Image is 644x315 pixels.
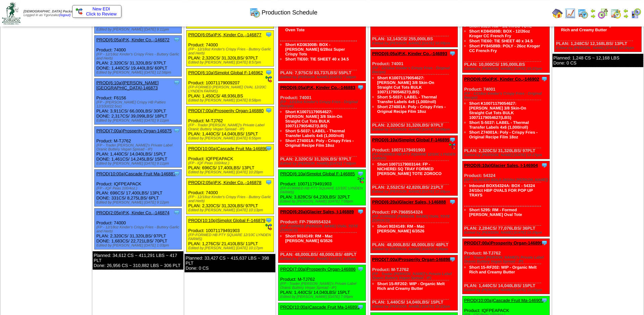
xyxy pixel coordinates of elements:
div: (FP - Trader [PERSON_NAME]'s Private Label Oranic Buttery Vegan Spread - IP) [372,272,458,280]
div: Product: FP-7968554324 PLAN: 48,000LBS / 48,000LBS / 48PLT [370,198,458,253]
img: Tooltip [541,162,548,169]
div: Planned: 33,427 CS ~ 415,637 LBS ~ 398 PLT Done: 0 CS [184,254,275,272]
img: ediSmall.gif [357,177,364,184]
div: Product: 74001 PLAN: 2,320CS / 31,320LBS / 97PLT [462,75,549,159]
div: Product: 10071179009207 PLAN: 1,450CS / 48,936LBS [186,69,274,104]
div: Edited by [PERSON_NAME] [DATE] 8:58pm [188,98,273,102]
div: Product: FP-7968554324 PLAN: 48,000LBS / 48,000LBS / 48PLT [278,208,366,263]
a: PROD(7:00a)Prosperity Organ-146898 [372,257,450,262]
img: Tooltip [357,84,364,91]
a: PROD(6:05a)P.K, Kinder Co.,-146877 [188,32,261,37]
div: (FP - 12/18oz Kinder's Crispy Fries - Buttery Garlic and Herb) [188,195,273,203]
div: (FP - 12/18oz Kinder's Crispy Fries - Original Recipe) [464,92,549,100]
img: Tooltip [265,107,272,114]
a: Short 10071179003144: FP - NICHEREI SQ TRAY FORMED [PERSON_NAME] TOTE ZOROCO [377,162,442,176]
div: Product: 74000 PLAN: 2,320CS / 31,320LBS / 97PLT DONE: 1,440CS / 19,440LBS / 60PLT [95,36,182,77]
a: PROD(10:10p)Simplot Global F-146879 [188,218,265,223]
a: PROD(2:05p)P.K, Kinder Co.,-146878 [188,180,261,185]
div: Edited by [PERSON_NAME] [DATE] 10:20pm [188,170,273,174]
a: PROD(6:05a)P.K, Kinder Co.,-146893 [372,51,447,56]
img: Tooltip [265,31,272,38]
img: Tooltip [357,208,364,215]
div: Edited by [PERSON_NAME] [DATE] 8:57pm [188,60,273,64]
div: Product: 10071179491903 PLAN: 3,828CS / 64,230LBS / 32PLT [278,170,366,206]
a: Short S-5037: LABEL - Thermal Transfer Labels 4x6 (1,000/roll) [469,120,529,130]
img: Tooltip [173,127,180,134]
a: PROD(6:05a)P.K, Kinder Co.,-146872 [96,37,169,42]
img: Tooltip [173,170,180,177]
div: Edited by [PERSON_NAME] [DATE] 10:29pm [464,231,549,235]
span: Logged in as Ygonzalez [23,10,79,17]
img: Tooltip [449,50,456,57]
div: Edited by [PERSON_NAME] [DATE] 10:13pm [188,208,273,212]
img: calendarcustomer.gif [631,8,641,19]
div: Edited by [PERSON_NAME] [DATE] 10:27pm [464,153,549,157]
a: Short K10071179054627: [PERSON_NAME] 3/8 Skin-On Straight Cut Tots BULK 10071179054627(LBS) [469,101,526,120]
a: PROD(6:10a)Simplot Global F-146885 [280,171,355,176]
a: Short PY84589B: POLY - 26oz Kroger CC French Fry [469,44,540,53]
a: Short TIE60: TIE SHEET 40 x 34.5 [285,57,348,61]
div: (FP - Trader [PERSON_NAME]'s Private Label Oranic Buttery Vegan Spread - IP) [464,256,549,264]
img: line_graph.gif [565,8,576,19]
div: Edited by [PERSON_NAME] [DATE] 10:17pm [188,246,273,250]
a: New EDI Click to Review [76,6,118,16]
div: Edited by [PERSON_NAME] [DATE] 10:22pm [372,305,458,309]
a: Short 15-RF202: WIP - Organic Melt Rich and Creamy Butter [377,281,445,291]
img: Tooltip [173,209,180,216]
a: Short S-5037: LABEL - Thermal Transfer Labels 4x6 (1,000/roll) [285,129,345,138]
a: PROD(7:00a)Prosperity Organ-146899 [464,240,542,245]
img: calendarinout.gif [610,8,621,19]
a: Short 9024149: RM - Mac [PERSON_NAME] 6/3526 [377,224,425,233]
a: PROD(6:10a)Simplot Global F-146962 [188,70,263,75]
div: Edited by [PERSON_NAME] [DATE] 7:08pm [280,75,365,79]
div: Product: 74000 PLAN: 2,320CS / 31,320LBS / 97PLT DONE: 1,683CS / 22,721LBS / 70PLT [95,209,182,250]
a: PROD(6:10a)Simplot Global F-146895 [372,137,449,142]
a: Short Z74001A: Poly - Crispy Fries - Original Recipe Film 18oz [377,104,446,114]
a: PROD(6:05a)P.K, Kinder Co.,-146883 [280,85,355,90]
a: PROD(6:10a)Glacier Sales, I-146904 [464,163,538,168]
a: Short K10071179054627: [PERSON_NAME] 3/8 Skin-On Straight Cut Tots BULK 10071179054627(LBS) [285,109,342,128]
div: (FP-FORMED HB PTY SQUARE 12/10C LYNDEN FARMS) [188,233,273,241]
a: (logout) [59,13,71,17]
div: Product: IQFPEAPACK PLAN: 696CS / 17,400LBS / 13PLT DONE: 331CS / 8,275LBS / 6PLT [95,170,182,207]
img: ediSmall.gif [449,143,456,150]
img: calendarprod.gif [250,7,260,18]
div: Product: 10071179491903 PLAN: 1,276CS / 21,410LBS / 11PLT [186,216,274,252]
div: Product: M-TJ762 PLAN: 1,440CS / 14,040LBS / 15PLT [186,106,274,142]
div: (FP - 12/18oz Kinder's Crispy Fries - Original Recipe) [372,66,458,74]
a: PROD(10:00a)Cascade Fruit Ma-146905 [464,298,543,303]
span: Production Schedule [262,9,317,16]
img: ediSmall.gif [265,224,272,230]
div: (FP - IQF Peas 100/4oz.) [96,186,181,190]
img: Tooltip [357,304,364,310]
img: Tooltip [449,256,456,263]
a: PROD(6:10a)[PERSON_NAME][GEOGRAPHIC_DATA]-146873 [96,80,159,90]
div: Edited by [PERSON_NAME] [DATE] 10:24pm [556,46,641,50]
div: Edited by [PERSON_NAME] [DATE] 9:11pm [96,28,181,32]
div: (FP - IQF Peas 100/4oz.) [188,161,273,165]
img: Tooltip [541,76,548,82]
div: (FP - GLACIER GOLD 24/10ct [PERSON_NAME]) [464,178,549,182]
img: Tooltip [173,79,180,86]
img: Tooltip [357,266,364,272]
a: PROD(10:00a)Cascade Fruit Ma-146890 [188,146,267,151]
div: Product: M-TJ762 PLAN: 1,440CS / 14,040LBS / 15PLT [278,265,366,301]
div: Product: 74001 PLAN: 2,320CS / 31,320LBS / 97PLT [278,83,366,168]
div: Product: 74000 PLAN: 2,320CS / 31,320LBS / 97PLT [186,31,274,66]
a: PROD(6:20a)Glacier Sales, I-146888 [372,199,446,205]
div: Edited by [PERSON_NAME] [DATE] 7:08pm [280,162,365,166]
div: Edited by [PERSON_NAME] [DATE] 12:56pm [96,71,181,75]
img: calendarprod.gif [578,8,588,19]
img: arrowleft.gif [623,8,629,13]
div: (FP - Trader [PERSON_NAME]'s Private Label Oranic Buttery Vegan Spread - IP) [188,123,273,131]
a: PROD(7:00a)Prosperity Organ-146875 [96,128,172,133]
a: PROD(7:00a)Prosperity Organ-146880 [188,108,264,113]
img: Tooltip [265,217,272,224]
div: (FP - 12/18oz Kinder's Crispy Fries - Buttery Garlic and Herb) [96,225,181,233]
a: PROD(7:00a)Prosperity Organ-146886 [280,267,356,272]
a: Short TIE60: TIE SHEET 40 x 34.5 [469,39,533,43]
div: Edited by [PERSON_NAME] [DATE] 10:08pm [372,41,458,45]
span: New EDI [93,6,110,11]
div: Planned: 1,248 CS ~ 12,168 LBS Done: 0 CS [552,54,643,67]
a: Short Z74001A: Poly - Crispy Fries - Original Recipe Film 18oz [469,130,538,139]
